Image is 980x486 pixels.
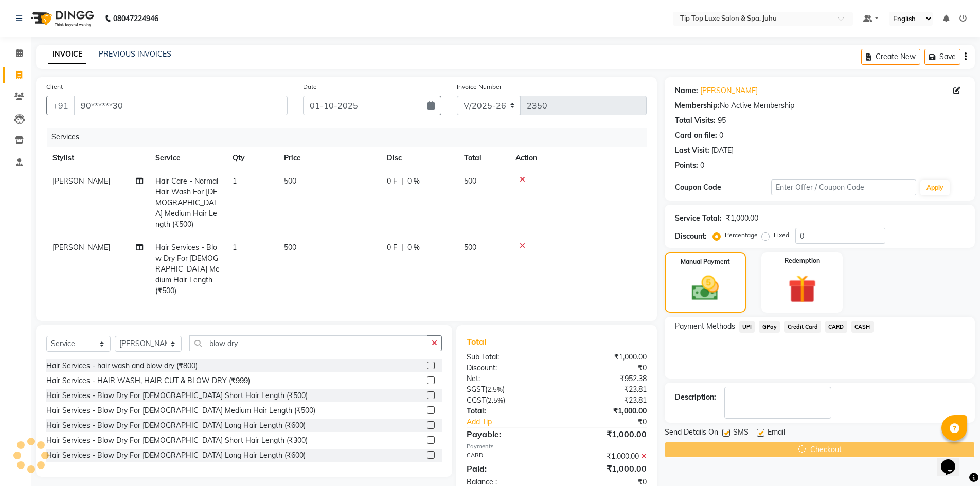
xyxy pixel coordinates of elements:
[46,82,63,92] label: Client
[467,442,646,451] div: Payments
[278,147,381,170] th: Price
[700,85,758,96] a: [PERSON_NAME]
[779,272,825,307] img: _gift.svg
[675,182,772,193] div: Coupon Code
[675,231,707,242] div: Discount:
[700,160,704,171] div: 0
[467,385,485,394] span: SGST
[387,242,397,253] span: 0 F
[937,445,970,476] iframe: chat widget
[99,49,171,59] a: PREVIOUS INVOICES
[557,384,654,395] div: ₹23.81
[74,96,288,115] input: Search by Name/Mobile/Email/Code
[557,363,654,373] div: ₹0
[459,373,557,384] div: Net:
[784,321,821,333] span: Credit Card
[47,128,654,147] div: Services
[381,147,458,170] th: Disc
[459,395,557,406] div: ( )
[924,49,960,65] button: Save
[739,321,755,333] span: UPI
[464,176,476,186] span: 500
[46,96,75,115] button: +91
[233,243,237,252] span: 1
[683,273,727,304] img: _cash.svg
[681,257,730,266] label: Manual Payment
[675,100,965,111] div: No Active Membership
[771,179,916,195] input: Enter Offer / Coupon Code
[459,451,557,462] div: CARD
[557,373,654,384] div: ₹952.38
[509,147,647,170] th: Action
[459,352,557,363] div: Sub Total:
[46,361,198,371] div: Hair Services - hair wash and blow dry (₹800)
[768,427,785,440] span: Email
[459,417,573,427] a: Add Tip
[861,49,920,65] button: Create New
[459,384,557,395] div: ( )
[459,428,557,440] div: Payable:
[726,213,758,224] div: ₹1,000.00
[557,451,654,462] div: ₹1,000.00
[189,335,427,351] input: Search or Scan
[920,180,950,195] button: Apply
[675,85,698,96] div: Name:
[46,147,149,170] th: Stylist
[675,213,722,224] div: Service Total:
[46,450,306,461] div: Hair Services - Blow Dry For [DEMOGRAPHIC_DATA] Long Hair Length (₹600)
[46,390,308,401] div: Hair Services - Blow Dry For [DEMOGRAPHIC_DATA] Short Hair Length (₹500)
[401,242,403,253] span: |
[719,130,723,141] div: 0
[464,243,476,252] span: 500
[46,420,306,431] div: Hair Services - Blow Dry For [DEMOGRAPHIC_DATA] Long Hair Length (₹600)
[458,147,509,170] th: Total
[52,243,110,252] span: [PERSON_NAME]
[233,176,237,186] span: 1
[557,462,654,475] div: ₹1,000.00
[733,427,749,440] span: SMS
[226,147,278,170] th: Qty
[557,395,654,406] div: ₹23.81
[407,242,420,253] span: 0 %
[488,396,503,404] span: 2.5%
[155,176,218,229] span: Hair Care - Normal Hair Wash For [DEMOGRAPHIC_DATA] Medium Hair Length (₹500)
[557,406,654,417] div: ₹1,000.00
[774,230,789,240] label: Fixed
[387,176,397,187] span: 0 F
[48,45,86,64] a: INVOICE
[459,406,557,417] div: Total:
[155,243,220,295] span: Hair Services - Blow Dry For [DEMOGRAPHIC_DATA] Medium Hair Length (₹500)
[675,130,717,141] div: Card on file:
[467,336,490,347] span: Total
[785,256,820,265] label: Redemption
[718,115,726,126] div: 95
[46,375,250,386] div: Hair Services - HAIR WASH, HAIR CUT & BLOW DRY (₹999)
[665,427,718,440] span: Send Details On
[46,435,308,446] div: Hair Services - Blow Dry For [DEMOGRAPHIC_DATA] Short Hair Length (₹300)
[825,321,847,333] span: CARD
[851,321,874,333] span: CASH
[675,145,709,156] div: Last Visit:
[26,4,97,33] img: logo
[459,363,557,373] div: Discount:
[52,176,110,186] span: [PERSON_NAME]
[46,405,315,416] div: Hair Services - Blow Dry For [DEMOGRAPHIC_DATA] Medium Hair Length (₹500)
[459,462,557,475] div: Paid:
[675,100,720,111] div: Membership:
[573,417,654,427] div: ₹0
[675,160,698,171] div: Points:
[401,176,403,187] span: |
[711,145,734,156] div: [DATE]
[759,321,780,333] span: GPay
[675,115,716,126] div: Total Visits:
[557,428,654,440] div: ₹1,000.00
[487,385,503,393] span: 2.5%
[407,176,420,187] span: 0 %
[467,395,486,405] span: CGST
[303,82,317,92] label: Date
[725,230,758,240] label: Percentage
[675,321,735,332] span: Payment Methods
[557,352,654,363] div: ₹1,000.00
[113,4,158,33] b: 08047224946
[284,243,296,252] span: 500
